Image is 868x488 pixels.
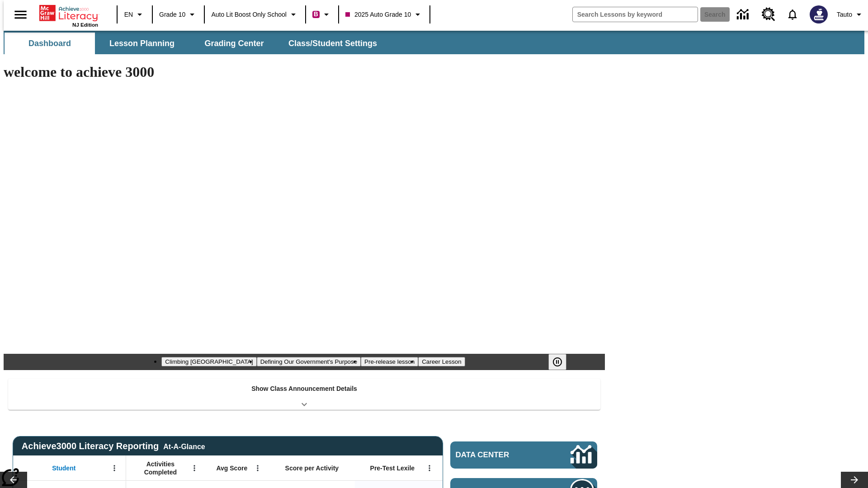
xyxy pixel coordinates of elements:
[573,7,698,22] input: search field
[548,354,576,370] div: Pause
[548,354,566,370] button: Pause
[345,10,411,19] span: 2025 Auto Grade 10
[361,357,418,366] button: Slide 3 Pre-release lesson
[159,10,185,19] span: Grade 10
[251,384,357,394] p: Show Class Announcement Details
[423,461,436,475] button: Open Menu
[4,31,864,54] div: SubNavbar
[189,33,279,54] button: Grading Center
[342,6,427,23] button: Class: 2025 Auto Grade 10, Select your class
[131,460,190,476] span: Activities Completed
[163,441,205,451] div: At-A-Glance
[833,6,868,23] button: Profile/Settings
[370,464,415,472] span: Pre-Test Lexile
[156,6,201,23] button: Grade: Grade 10, Select a grade
[309,6,335,23] button: Boost Class color is violet red. Change class color
[456,450,540,460] span: Data Center
[72,22,98,28] span: NJ Edition
[4,64,605,80] h1: welcome to achieve 3000
[120,6,149,23] button: Language: EN, Select a language
[731,2,756,27] a: Data Center
[257,357,361,366] button: Slide 2 Defining Our Government's Purpose
[211,10,287,19] span: Auto Lit Boost only School
[281,33,384,54] button: Class/Student Settings
[161,357,256,366] button: Slide 1 Climbing Mount Tai
[39,3,98,28] div: Home
[756,2,781,27] a: Resource Center, Will open in new tab
[124,10,133,19] span: EN
[108,461,121,475] button: Open Menu
[837,10,852,19] span: Tauto
[804,3,833,26] button: Select a new avatar
[450,441,597,469] a: Data Center
[188,461,201,475] button: Open Menu
[7,1,34,28] button: Open side menu
[208,6,302,23] button: School: Auto Lit Boost only School, Select your school
[97,33,187,54] button: Lesson Planning
[285,464,339,472] span: Score per Activity
[314,9,318,20] span: B
[841,472,868,488] button: Lesson carousel, Next
[216,464,247,472] span: Avg Score
[4,33,385,54] div: SubNavbar
[8,379,600,410] div: Show Class Announcement Details
[5,33,95,54] button: Dashboard
[22,441,205,451] span: Achieve3000 Literacy Reporting
[810,5,828,23] img: Avatar
[52,464,75,472] span: Student
[781,3,804,26] a: Notifications
[418,357,465,366] button: Slide 4 Career Lesson
[251,461,264,475] button: Open Menu
[39,4,98,22] a: Home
